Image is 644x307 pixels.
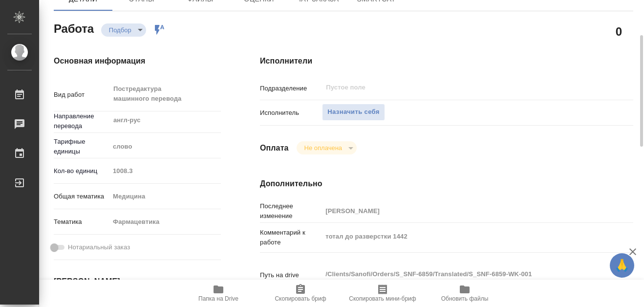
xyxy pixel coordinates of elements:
div: слово [109,138,221,155]
input: Пустое поле [109,164,221,178]
p: Вид работ [54,90,109,100]
p: Подразделение [260,84,322,93]
h2: 0 [616,23,622,40]
input: Пустое поле [322,204,602,218]
h4: Исполнители [260,55,633,67]
button: Назначить себя [322,104,385,121]
button: Папка на Drive [177,280,259,307]
textarea: тотал до разверстки 1442 [322,228,602,245]
div: Фармацевтика [109,214,221,230]
span: Скопировать мини-бриф [349,295,416,302]
button: Скопировать бриф [259,280,342,307]
p: Кол-во единиц [54,166,109,176]
h4: Оплата [260,142,289,154]
p: Общая тематика [54,192,109,201]
p: Направление перевода [54,111,109,131]
span: Назначить себя [327,107,379,118]
p: Тематика [54,217,109,227]
textarea: /Clients/Sanofi/Orders/S_SNF-6859/Translated/S_SNF-6859-WK-001 [322,266,602,283]
button: Обновить файлы [424,280,506,307]
p: Исполнитель [260,108,322,118]
h4: Основная информация [54,55,221,67]
p: Тарифные единицы [54,137,109,156]
h2: Работа [54,19,94,37]
span: Обновить файлы [441,295,489,302]
button: 🙏 [610,253,634,278]
span: Папка на Drive [198,295,238,302]
div: Подбор [297,141,357,154]
div: Подбор [101,23,146,37]
div: Медицина [109,188,221,205]
span: Нотариальный заказ [68,242,130,252]
span: 🙏 [614,255,630,276]
button: Не оплачена [301,144,345,152]
p: Последнее изменение [260,201,322,221]
button: Подбор [106,26,134,34]
h4: [PERSON_NAME] [54,276,221,287]
input: Пустое поле [325,82,579,93]
p: Комментарий к работе [260,228,322,247]
span: Скопировать бриф [275,295,326,302]
p: Путь на drive [260,270,322,280]
h4: Дополнительно [260,178,633,190]
button: Скопировать мини-бриф [342,280,424,307]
